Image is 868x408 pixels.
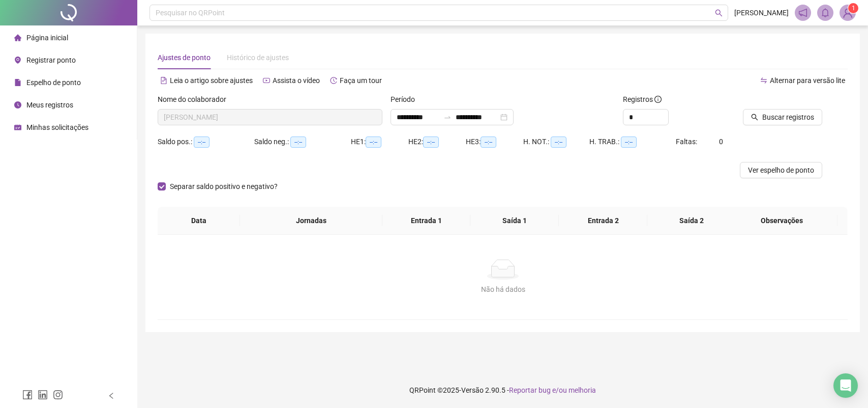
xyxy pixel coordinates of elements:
th: Entrada 1 [382,207,471,235]
span: info-circle [654,96,662,103]
span: instagram [53,390,63,400]
span: youtube [263,77,270,84]
span: schedule [14,124,21,131]
div: HE 1: [351,136,408,148]
span: Página inicial [26,34,68,42]
div: Open Intercom Messenger [833,373,858,398]
th: Entrada 2 [559,207,647,235]
span: --:-- [551,137,566,148]
span: RUTH OLIVEIRA DA SILVA [164,110,376,125]
th: Data [158,207,240,235]
span: Faltas: [676,138,699,146]
div: H. NOT.: [523,136,589,148]
span: Espelho de ponto [26,78,81,87]
button: Buscar registros [743,109,822,125]
span: Minhas solicitações [26,123,88,131]
span: Alternar para versão lite [770,76,845,85]
span: Histórico de ajustes [227,53,289,62]
span: Ver espelho de ponto [748,165,814,176]
th: Saída 1 [470,207,559,235]
span: Registrar ponto [26,56,76,64]
span: linkedin [38,390,48,400]
span: Separar saldo positivo e negativo? [166,181,282,192]
span: Meus registros [26,101,73,109]
span: environment [14,57,21,64]
span: search [715,9,723,17]
div: Saldo neg.: [254,136,351,148]
button: Ver espelho de ponto [740,162,822,178]
span: file [14,79,21,86]
span: notification [798,8,807,17]
label: Período [391,94,422,105]
span: search [751,114,758,121]
span: file-text [160,77,167,84]
span: Faça um tour [340,76,382,85]
span: swap [760,77,767,84]
div: HE 3: [466,136,523,148]
span: bell [821,8,830,17]
div: H. TRAB.: [589,136,676,148]
sup: Atualize o seu contato no menu Meus Dados [848,3,858,13]
span: Ajustes de ponto [158,53,211,62]
span: --:-- [194,137,209,148]
footer: QRPoint © 2025 - 2.90.5 - [137,372,868,408]
span: swap-right [443,113,452,121]
span: 1 [852,5,855,12]
span: --:-- [423,137,439,148]
span: Assista o vídeo [273,76,320,85]
span: facebook [22,390,33,400]
div: Saldo pos.: [158,136,254,148]
th: Jornadas [240,207,382,235]
span: Registros [623,94,662,105]
span: Versão [461,386,484,394]
div: Não há dados [170,284,836,295]
span: --:-- [621,137,637,148]
span: Leia o artigo sobre ajustes [170,76,253,85]
th: Observações [726,207,838,235]
span: to [443,113,452,121]
span: Reportar bug e/ou melhoria [509,386,596,394]
th: Saída 2 [647,207,736,235]
span: clock-circle [14,101,21,108]
span: history [330,77,337,84]
span: --:-- [366,137,381,148]
span: --:-- [481,137,496,148]
img: 88710 [840,5,855,20]
span: --:-- [290,137,306,148]
span: [PERSON_NAME] [734,7,789,18]
span: Observações [734,215,830,226]
div: HE 2: [408,136,466,148]
span: 0 [719,138,723,146]
span: left [108,392,115,399]
span: Buscar registros [762,112,814,123]
span: home [14,34,21,41]
label: Nome do colaborador [158,94,233,105]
